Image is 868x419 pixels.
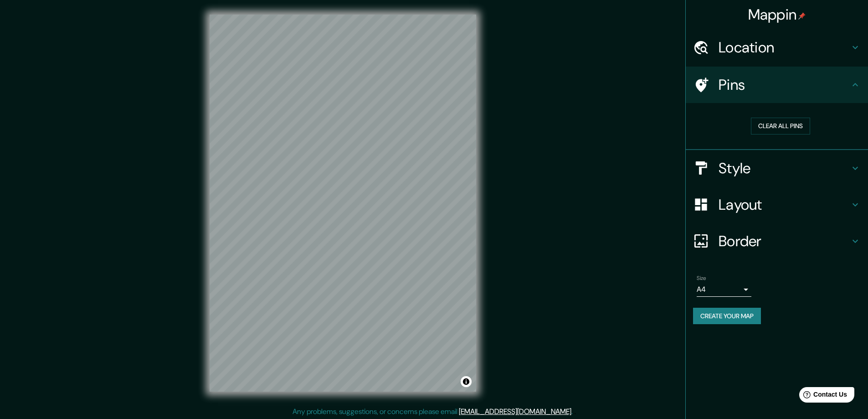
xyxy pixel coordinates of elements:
div: . [574,406,576,417]
label: Size [697,274,706,282]
img: pin-icon.png [798,12,806,20]
h4: Pins [719,76,850,94]
button: Clear all pins [751,118,810,134]
div: Border [686,223,868,259]
div: Style [686,150,868,186]
button: Toggle attribution [461,376,472,387]
h4: Layout [719,196,850,214]
h4: Border [719,232,850,250]
div: Location [686,29,868,66]
iframe: Help widget launcher [787,383,858,409]
h4: Style [719,159,850,177]
h4: Location [719,38,850,57]
div: Layout [686,186,868,223]
p: Any problems, suggestions, or concerns please email . [293,406,573,417]
div: . [573,406,574,417]
canvas: Map [210,15,476,392]
div: Pins [686,67,868,103]
button: Create your map [693,308,761,325]
h4: Mappin [748,5,806,24]
div: A4 [697,282,751,297]
a: [EMAIL_ADDRESS][DOMAIN_NAME] [459,407,571,416]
